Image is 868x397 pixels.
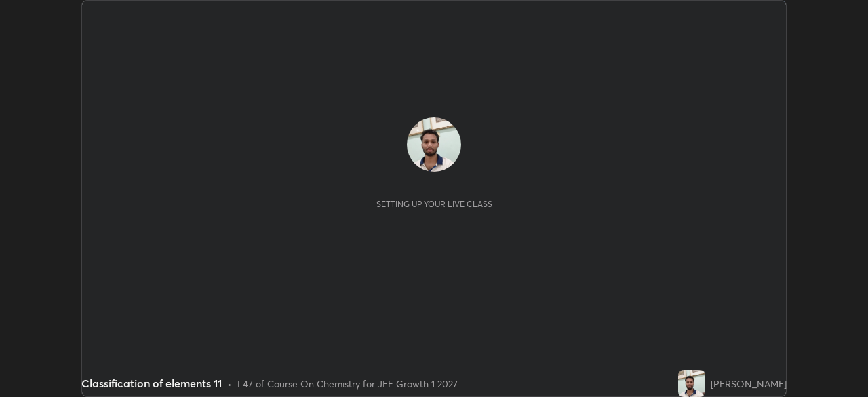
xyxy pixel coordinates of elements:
img: c66d2e97de7f40d29c29f4303e2ba008.jpg [407,117,461,172]
div: • [227,377,232,391]
div: L47 of Course On Chemistry for JEE Growth 1 2027 [237,377,458,391]
img: c66d2e97de7f40d29c29f4303e2ba008.jpg [678,370,705,397]
div: [PERSON_NAME] [711,377,787,391]
div: Setting up your live class [376,199,492,209]
div: Classification of elements 11 [81,375,222,392]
